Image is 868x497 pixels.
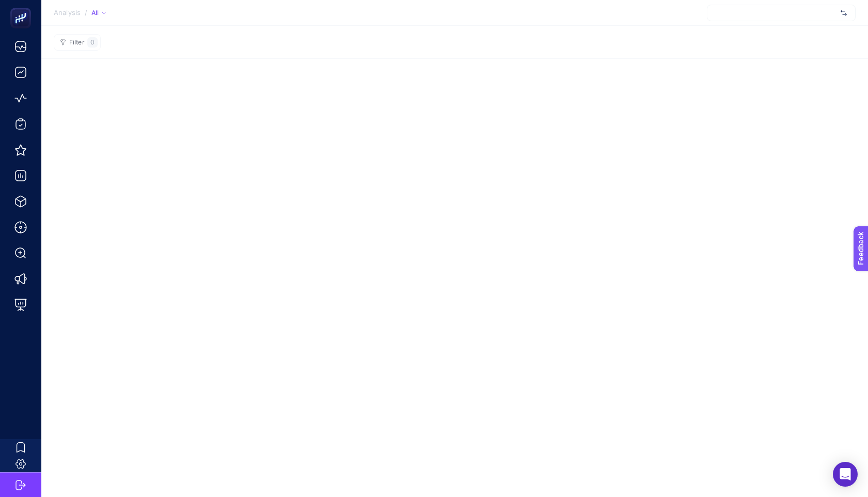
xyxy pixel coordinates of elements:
[54,9,81,17] span: Analysis
[6,3,39,11] span: Feedback
[85,8,87,17] span: /
[841,8,847,18] img: svg%3e
[91,9,106,17] div: All
[833,462,858,487] div: Open Intercom Messenger
[90,38,95,46] span: 0
[69,39,84,46] span: Filter
[54,34,101,51] button: Filter0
